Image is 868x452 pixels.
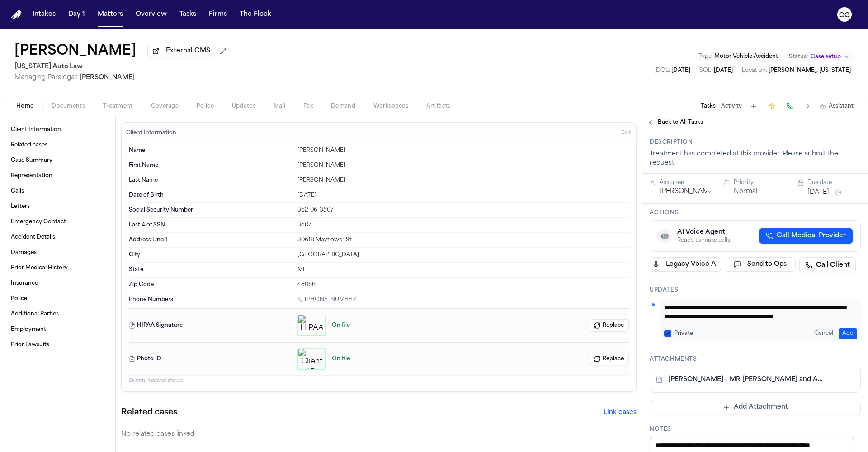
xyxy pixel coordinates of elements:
[7,184,108,198] a: Calls
[29,6,59,23] button: Intakes
[132,6,170,23] button: Overview
[176,6,200,23] button: Tasks
[807,188,829,197] button: [DATE]
[7,261,108,275] a: Prior Medical History
[11,10,22,19] img: Finch Logo
[650,287,861,294] h3: Updates
[297,147,629,154] div: [PERSON_NAME]
[829,103,854,110] span: Assistant
[658,119,703,126] span: Back to All Tasks
[14,43,137,60] h1: [PERSON_NAME]
[121,406,177,419] h2: Related cases
[7,199,108,214] a: Letters
[698,54,713,59] span: Type :
[129,348,292,370] dt: Photo ID
[80,74,135,81] span: [PERSON_NAME]
[129,236,292,244] dt: Address Line 1
[14,61,231,72] h2: [US_STATE] Auto Law
[129,377,629,384] p: 5 empty fields not shown.
[7,215,108,229] a: Emergency Contact
[725,257,796,272] button: Send to Ops
[650,257,721,272] button: Legacy Voice AI
[297,162,629,169] div: [PERSON_NAME]
[52,103,85,110] span: Documents
[297,251,629,259] div: [GEOGRAPHIC_DATA]
[650,400,861,414] button: Add Attachment
[129,207,292,214] dt: Social Security Number
[197,103,214,110] span: Police
[297,296,358,303] a: Call 1 (248) 533-3208
[205,6,231,23] button: Firms
[671,68,690,73] span: [DATE]
[129,296,173,303] span: Phone Numbers
[7,322,108,337] a: Employment
[129,221,292,229] dt: Last 4 of SSN
[739,66,854,75] button: Edit Location: Clemens, Michigan
[297,221,629,229] div: 3507
[129,177,292,184] dt: Last Name
[7,153,108,168] a: Case Summary
[7,307,108,321] a: Additional Parties
[129,162,292,169] dt: First Name
[697,66,736,75] button: Edit SOL: 2028-08-06
[65,6,89,23] button: Day 1
[7,169,108,183] a: Representation
[783,100,796,113] button: Make a Call
[303,103,313,110] span: Fax
[94,6,127,23] a: Matters
[699,68,712,73] span: SOL :
[129,281,292,288] dt: Zip Code
[604,408,637,417] button: Link cases
[839,328,857,339] button: Add
[297,236,629,244] div: 30618 Mayflower St
[236,6,275,23] button: The Flock
[661,231,669,240] span: 🤖
[618,126,633,140] button: Edit
[297,266,629,273] div: MI
[297,192,629,199] div: [DATE]
[650,209,861,217] h3: Actions
[674,330,693,337] label: Private
[642,119,708,126] button: Back to All Tasks
[7,122,108,137] a: Client Information
[332,355,350,363] span: On file
[332,322,350,329] span: On file
[696,52,781,61] button: Edit Type: Motor Vehicle Accident
[742,68,767,73] span: Location :
[777,231,846,240] span: Call Medical Provider
[734,187,757,196] button: Normal
[811,328,837,339] button: Cancel
[820,103,854,110] button: Assistant
[297,207,629,214] div: 362-06-3507
[589,319,629,332] button: Replace
[769,68,851,73] span: [PERSON_NAME], [US_STATE]
[656,68,670,73] span: DOL :
[7,245,108,260] a: Damages
[14,43,137,60] button: Edit matter name
[129,266,292,273] dt: State
[621,130,631,136] span: Edit
[147,44,215,58] button: External CMS
[650,426,861,433] h3: Notes
[124,129,178,137] h3: Client Information
[650,139,861,146] h3: Description
[833,187,844,198] button: Snooze task
[274,103,285,110] span: Mail
[664,303,850,321] textarea: Add your update
[701,103,716,110] button: Tasks
[807,179,861,186] div: Due date
[714,54,778,59] span: Motor Vehicle Accident
[166,47,210,56] span: External CMS
[721,103,742,110] button: Activity
[151,103,179,110] span: Coverage
[7,230,108,245] a: Accident Details
[7,292,108,306] a: Police
[734,179,787,186] div: Priority
[677,228,730,237] div: AI Voice Agent
[129,192,292,199] dt: Date of Birth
